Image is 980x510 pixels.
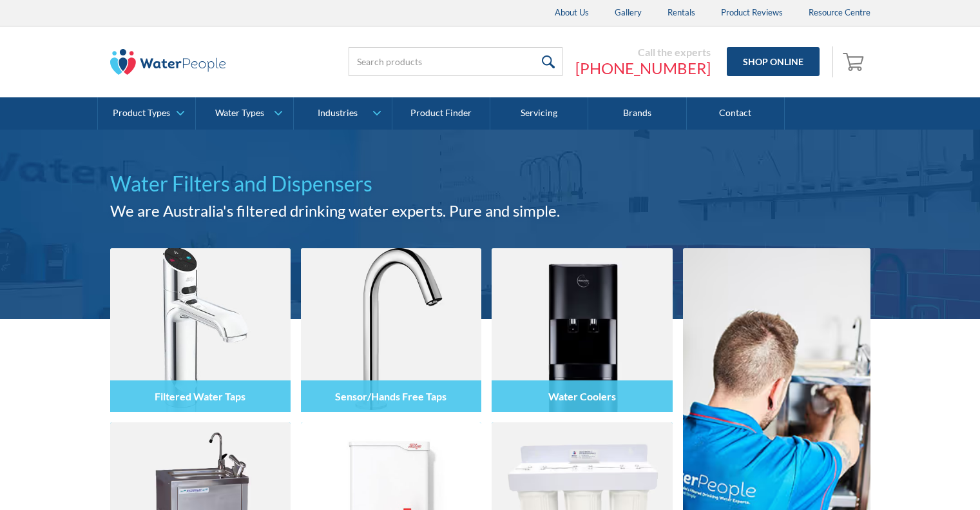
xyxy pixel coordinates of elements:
a: Product Finder [392,97,490,130]
div: Water Types [215,108,264,119]
img: Sensor/Hands Free Taps [301,248,481,412]
a: Product Types [98,97,195,130]
a: Shop Online [727,47,820,76]
a: Brands [588,97,686,130]
a: Open empty cart [840,46,870,77]
div: Industries [318,108,358,119]
h4: Filtered Water Taps [155,390,245,402]
div: Call the experts [575,46,711,59]
img: Water Coolers [492,248,672,412]
div: Product Types [113,108,170,119]
input: Search products [349,47,562,76]
a: Industries [294,97,391,130]
img: Filtered Water Taps [110,248,291,412]
a: Water Types [196,97,293,130]
a: [PHONE_NUMBER] [575,59,711,78]
h4: Sensor/Hands Free Taps [335,390,447,402]
a: Servicing [490,97,588,130]
img: shopping cart [843,51,867,72]
h4: Water Coolers [548,390,616,402]
a: Contact [687,97,785,130]
img: The Water People [110,49,226,75]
